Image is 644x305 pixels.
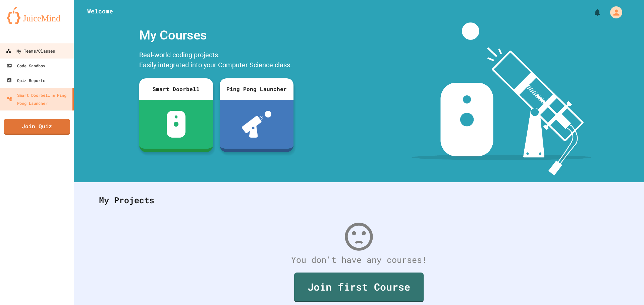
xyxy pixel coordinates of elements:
div: Code Sandbox [7,62,45,70]
img: ppl-with-ball.png [242,111,272,138]
img: logo-orange.svg [7,7,67,24]
div: My Courses [136,22,297,48]
a: Join first Course [294,273,424,302]
div: You don't have any courses! [92,253,626,266]
div: My Teams/Classes [6,47,55,55]
div: Smart Doorbell [139,78,213,100]
div: My Projects [92,187,626,213]
div: Real-world coding projects. Easily integrated into your Computer Science class. [136,48,297,73]
div: My Notifications [581,7,603,18]
img: sdb-white.svg [167,111,186,138]
div: Quiz Reports [7,76,45,84]
img: banner-image-my-projects.png [412,22,591,175]
div: Ping Pong Launcher [220,78,293,100]
div: My Account [603,5,624,20]
div: Smart Doorbell & Ping Pong Launcher [7,91,70,107]
a: Join Quiz [4,119,70,135]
